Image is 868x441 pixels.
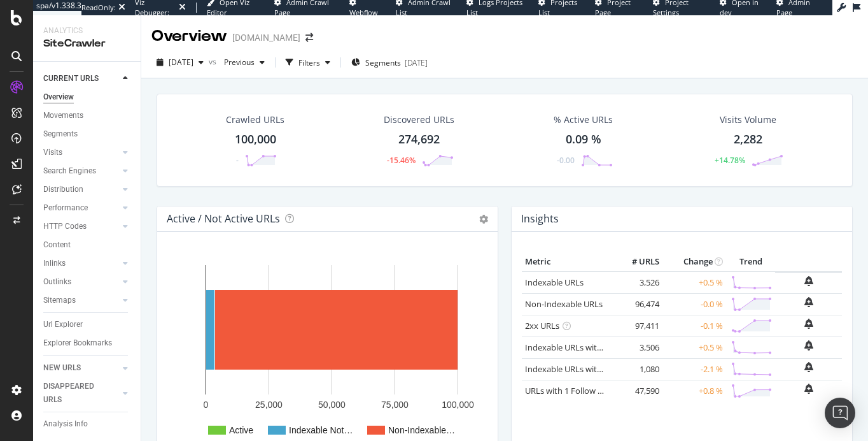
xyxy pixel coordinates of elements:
[804,362,813,372] div: bell-plus
[43,417,132,431] a: Analysis Info
[167,210,280,228] h4: Active / Not Active URLs
[734,131,762,148] div: 2,282
[612,293,662,315] td: 96,474
[662,336,726,358] td: +0.5 %
[726,252,775,271] th: Trend
[43,72,119,85] a: CURRENT URLS
[43,318,83,331] div: Url Explorer
[43,183,119,196] a: Distribution
[204,400,209,410] text: 0
[612,271,662,294] td: 3,526
[662,315,726,336] td: -0.1 %
[381,400,409,410] text: 75,000
[825,398,855,428] div: Open Intercom Messenger
[43,127,132,141] a: Segments
[209,56,219,67] span: vs
[43,164,96,178] div: Search Engines
[43,146,62,159] div: Visits
[43,25,130,36] div: Analytics
[804,319,813,329] div: bell-plus
[229,425,253,435] text: Active
[43,294,119,307] a: Sitemaps
[289,425,353,435] text: Indexable Not…
[525,342,631,353] a: Indexable URLs with Bad H1
[612,336,662,358] td: 3,506
[349,8,378,17] span: Webflow
[43,336,132,350] a: Explorer Bookmarks
[43,238,132,252] a: Content
[405,57,428,68] div: [DATE]
[318,400,346,410] text: 50,000
[525,298,603,310] a: Non-Indexable URLs
[612,380,662,401] td: 47,590
[804,276,813,286] div: bell-plus
[43,380,108,407] div: DISAPPEARED URLS
[255,400,283,410] text: 25,000
[521,210,559,228] h4: Insights
[387,155,416,166] div: -15.46%
[612,252,662,271] th: # URLS
[281,52,335,73] button: Filters
[151,52,209,73] button: [DATE]
[298,57,320,68] div: Filters
[305,33,313,42] div: arrow-right-arrow-left
[388,425,455,435] text: Non-Indexable…
[804,384,813,394] div: bell-plus
[365,57,401,68] span: Segments
[43,257,119,270] a: Inlinks
[720,113,776,126] div: Visits Volume
[479,215,488,224] i: Options
[43,183,83,196] div: Distribution
[43,336,112,350] div: Explorer Bookmarks
[219,52,270,73] button: Previous
[662,271,726,294] td: +0.5 %
[384,113,454,126] div: Discovered URLs
[43,380,119,407] a: DISAPPEARED URLS
[525,320,559,331] a: 2xx URLs
[43,109,132,122] a: Movements
[232,31,300,44] div: [DOMAIN_NAME]
[525,363,664,375] a: Indexable URLs with Bad Description
[442,400,474,410] text: 100,000
[557,155,575,166] div: -0.00
[346,52,433,73] button: Segments[DATE]
[566,131,601,148] div: 0.09 %
[43,361,81,375] div: NEW URLS
[43,318,132,331] a: Url Explorer
[525,277,584,288] a: Indexable URLs
[169,57,193,68] span: 2025 Sep. 29th
[525,385,619,396] a: URLs with 1 Follow Inlink
[612,315,662,336] td: 97,411
[43,257,66,270] div: Inlinks
[43,294,76,307] div: Sitemaps
[43,220,87,233] div: HTTP Codes
[43,275,119,289] a: Outlinks
[236,155,239,166] div: -
[804,297,813,307] div: bell-plus
[43,72,99,85] div: CURRENT URLS
[43,90,132,104] a: Overview
[43,164,119,178] a: Search Engines
[235,131,276,148] div: 100,000
[43,90,74,104] div: Overview
[554,113,613,126] div: % Active URLs
[43,275,71,289] div: Outlinks
[43,146,119,159] a: Visits
[81,3,116,13] div: ReadOnly:
[662,380,726,401] td: +0.8 %
[43,417,88,431] div: Analysis Info
[43,361,119,375] a: NEW URLS
[662,358,726,380] td: -2.1 %
[804,340,813,351] div: bell-plus
[398,131,440,148] div: 274,692
[43,220,119,233] a: HTTP Codes
[151,25,227,47] div: Overview
[43,201,119,215] a: Performance
[662,293,726,315] td: -0.0 %
[522,252,612,271] th: Metric
[612,358,662,380] td: 1,080
[662,252,726,271] th: Change
[715,155,745,166] div: +14.78%
[43,127,78,141] div: Segments
[43,36,130,51] div: SiteCrawler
